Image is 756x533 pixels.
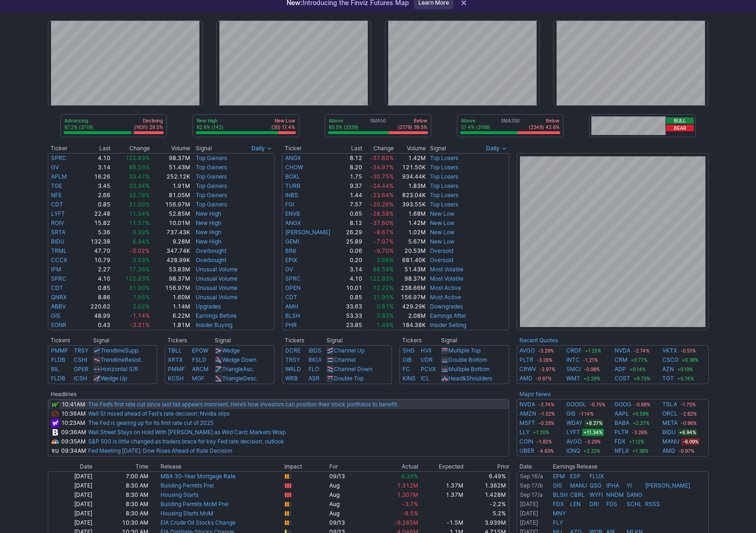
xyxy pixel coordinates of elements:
a: EPM [553,473,565,480]
a: New Low [430,229,455,236]
a: FSLD [192,356,206,363]
a: BIDU [662,428,676,437]
button: Signals interval [249,144,275,153]
a: BABA [615,418,629,428]
a: TSLA [662,400,677,409]
a: New Low [430,219,455,226]
a: Multiple Top [448,347,481,354]
a: LEN [570,501,581,507]
a: FC [403,366,410,372]
a: EPIX [285,257,297,263]
a: AAPL [615,409,629,418]
a: CHOW [285,164,303,171]
a: [PERSON_NAME] [285,229,330,236]
span: 11.34% [129,210,150,217]
a: SANG [627,491,642,498]
a: The Fed is gearing up for its first rate cut of 2025 [88,419,213,426]
a: ASR [308,375,320,382]
a: [PERSON_NAME] [645,482,690,489]
a: Most Active [430,294,461,301]
a: Top Losers [430,192,458,199]
a: Top Losers [430,173,458,180]
a: TriangleAsc. [222,366,254,372]
span: 32.76% [129,192,150,199]
a: Double Bottom [448,356,487,363]
a: GIS [566,409,576,418]
a: Most Volatile [430,275,463,282]
a: EIA Crude Oil Stocks Change [160,519,236,526]
a: Unusual Volume [196,284,237,291]
td: 7.57 [342,200,363,209]
a: Housing Starts MoM [160,510,213,517]
td: 81.05M [150,191,191,200]
a: SPRC [285,275,301,282]
a: Wall St mixed ahead of Fed's rate decision; Nvidia slips [88,410,230,417]
a: Wedge Up [101,375,127,382]
a: ANGX [285,219,301,226]
a: Channel Down [334,366,372,372]
span: Trendline [101,347,125,354]
a: WYFI [589,491,603,498]
a: QNRX [51,294,67,301]
a: FGI [285,201,294,208]
a: NNDM [606,491,624,498]
th: Ticker [48,144,79,153]
p: Declining [134,117,163,124]
button: Bull [666,117,694,124]
a: GIS [51,312,60,319]
td: 1.91M [150,181,191,191]
a: RSSS [645,501,660,507]
a: CRDF [566,346,582,355]
a: Top Gainers [196,192,227,199]
span: 33.34% [129,182,150,189]
span: Signal [196,145,212,152]
span: -28.58% [370,210,394,217]
a: IPM [51,266,61,273]
a: Upgrades [196,303,221,310]
span: Daily [486,144,500,153]
a: Building Permits MoM Prel [160,501,229,507]
td: 10.01M [150,218,191,228]
a: CCCX [51,257,67,263]
a: WALD [285,366,301,372]
p: (1631) 29.5% [134,124,163,130]
a: TrendlineSupp. [101,347,140,354]
a: [DATE] [520,501,538,507]
a: FLO [308,366,319,372]
td: 52.85M [150,209,191,218]
a: Recent Quotes [519,337,558,344]
td: 98.37M [150,153,191,163]
a: Oversold [430,247,453,254]
a: FLDB [51,356,65,363]
td: 1.75 [342,172,363,181]
th: Last [78,144,111,153]
span: Asc. [243,366,254,372]
a: Multiple Bottom [448,366,489,372]
a: Downgrades [430,303,463,310]
th: Volume [394,144,426,153]
a: FLY [553,519,563,526]
a: TGE [51,182,62,189]
a: MANU [662,437,679,446]
a: NFLX [615,446,629,456]
a: Top Gainers [196,164,227,171]
a: EONR [51,321,66,328]
p: 67.2% (3719) [64,124,93,130]
a: CDT [285,294,297,301]
a: LYFT [51,210,65,217]
a: LYFT [566,428,580,437]
a: OPER [74,366,89,372]
a: WDAY [566,418,583,428]
a: Oversold [430,257,453,263]
a: BKUI [308,356,321,363]
a: PLTR [615,428,628,437]
a: ADP [615,365,626,374]
a: CRWV [519,365,536,374]
a: Earnings After [430,312,466,319]
div: SMA50 [328,117,428,131]
a: Housing Starts [160,491,199,498]
td: 393.55K [394,200,426,209]
a: GV [51,164,59,171]
a: Channel Up [334,347,365,354]
a: HVII [421,347,431,354]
